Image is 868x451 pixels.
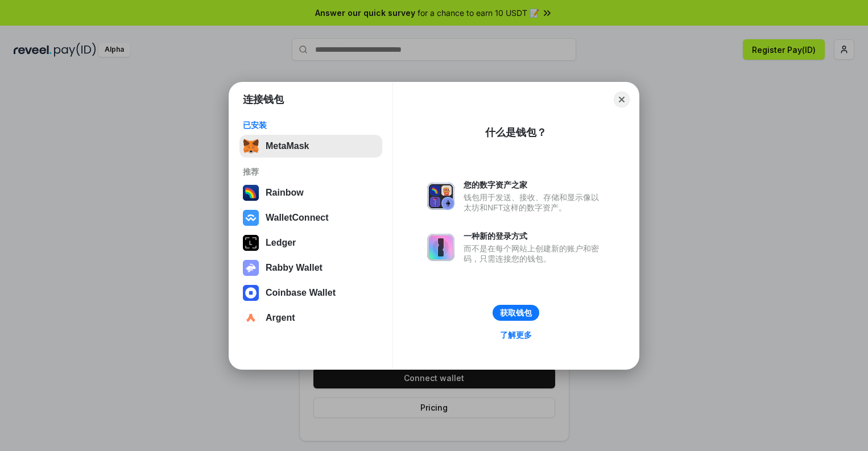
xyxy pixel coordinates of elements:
div: Argent [266,313,295,323]
button: WalletConnect [239,206,382,229]
button: Coinbase Wallet [239,282,382,304]
img: svg+xml,%3Csvg%20xmlns%3D%22http%3A%2F%2Fwww.w3.org%2F2000%2Fsvg%22%20fill%3D%22none%22%20viewBox... [427,183,454,210]
div: 已安装 [243,120,379,130]
img: svg+xml,%3Csvg%20xmlns%3D%22http%3A%2F%2Fwww.w3.org%2F2000%2Fsvg%22%20fill%3D%22none%22%20viewBox... [243,260,259,276]
div: 您的数字资产之家 [464,180,605,190]
img: svg+xml,%3Csvg%20xmlns%3D%22http%3A%2F%2Fwww.w3.org%2F2000%2Fsvg%22%20fill%3D%22none%22%20viewBox... [427,234,454,261]
img: svg+xml,%3Csvg%20width%3D%2228%22%20height%3D%2228%22%20viewBox%3D%220%200%2028%2028%22%20fill%3D... [243,310,259,326]
a: 了解更多 [493,328,539,342]
button: Rabby Wallet [239,256,382,279]
img: svg+xml,%3Csvg%20width%3D%22120%22%20height%3D%22120%22%20viewBox%3D%220%200%20120%20120%22%20fil... [243,185,259,201]
div: 了解更多 [500,330,532,340]
div: MetaMask [266,141,309,151]
div: 而不是在每个网站上创建新的账户和密码，只需连接您的钱包。 [464,243,605,264]
button: Ledger [239,231,382,254]
div: 钱包用于发送、接收、存储和显示像以太坊和NFT这样的数字资产。 [464,192,605,213]
div: 推荐 [243,167,379,177]
img: svg+xml,%3Csvg%20fill%3D%22none%22%20height%3D%2233%22%20viewBox%3D%220%200%2035%2033%22%20width%... [243,138,259,154]
h1: 连接钱包 [243,93,284,106]
button: Close [614,92,630,107]
button: MetaMask [239,135,382,158]
button: Argent [239,307,382,329]
div: Coinbase Wallet [266,288,336,298]
div: 获取钱包 [500,308,532,318]
div: WalletConnect [266,213,329,223]
img: svg+xml,%3Csvg%20width%3D%2228%22%20height%3D%2228%22%20viewBox%3D%220%200%2028%2028%22%20fill%3D... [243,285,259,301]
div: Ledger [266,238,296,248]
button: Rainbow [239,181,382,204]
div: 一种新的登录方式 [464,231,605,241]
div: 什么是钱包？ [485,126,547,139]
img: svg+xml,%3Csvg%20width%3D%2228%22%20height%3D%2228%22%20viewBox%3D%220%200%2028%2028%22%20fill%3D... [243,210,259,226]
div: Rabby Wallet [266,263,323,273]
div: Rainbow [266,188,304,198]
button: 获取钱包 [493,305,539,321]
img: svg+xml,%3Csvg%20xmlns%3D%22http%3A%2F%2Fwww.w3.org%2F2000%2Fsvg%22%20width%3D%2228%22%20height%3... [243,235,259,251]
